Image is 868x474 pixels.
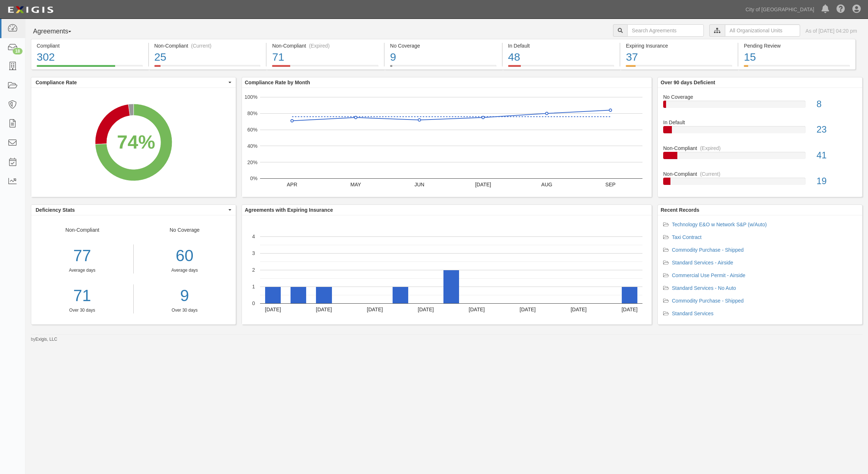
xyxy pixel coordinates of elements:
[627,24,704,37] input: Search Agreements
[242,215,652,324] svg: A chart.
[672,272,745,278] a: Commercial Use Permit - Airside
[31,24,85,39] button: Agreements
[700,170,720,178] div: (Current)
[139,307,231,313] div: Over 30 days
[475,182,491,187] text: [DATE]
[250,175,257,181] text: 0%
[252,234,255,239] text: 4
[367,307,383,312] text: [DATE]
[272,49,378,65] div: 71
[385,65,502,71] a: No Coverage9
[663,93,857,119] a: No Coverage8
[414,182,424,187] text: JUN
[244,94,257,100] text: 100%
[836,5,845,14] i: Help Center - Complianz
[272,42,378,49] div: Non-Compliant (Expired)
[626,42,732,49] div: Expiring Insurance
[672,260,733,266] a: Standard Services - Airside
[252,284,255,289] text: 1
[541,182,552,187] text: AUG
[265,307,281,312] text: [DATE]
[287,182,297,187] text: APR
[31,267,133,274] div: Average days
[742,2,818,17] a: City of [GEOGRAPHIC_DATA]
[31,284,133,307] a: 71
[36,337,57,342] a: Exigis, LLC
[242,88,652,197] svg: A chart.
[245,80,310,85] b: Compliance Rate by Month
[672,222,767,227] a: Technology E&O w Network S&P (w/Auto)
[31,307,133,313] div: Over 30 days
[149,65,266,71] a: Non-Compliant(Current)25
[5,3,56,16] img: logo-5460c22ac91f19d4615b14bd174203de0afe785f0fc80cf4dbbc73dc1793850b.png
[247,159,257,165] text: 20%
[626,49,732,65] div: 37
[31,244,133,267] div: 77
[520,307,536,312] text: [DATE]
[13,48,23,54] div: 18
[661,207,699,213] b: Recent Records
[508,49,615,65] div: 48
[139,284,231,307] a: 9
[350,182,361,187] text: MAY
[117,128,155,155] div: 74%
[672,311,713,316] a: Standard Services
[661,80,715,85] b: Over 90 days Deficient
[658,93,862,101] div: No Coverage
[811,175,862,188] div: 19
[36,206,227,214] span: Deficiency Stats
[316,307,332,312] text: [DATE]
[663,170,857,191] a: Non-Compliant(Current)19
[571,307,587,312] text: [DATE]
[672,285,736,291] a: Standard Services - No Auto
[154,49,261,65] div: 25
[31,226,134,313] div: Non-Compliant
[744,42,850,49] div: Pending Review
[247,127,257,133] text: 60%
[245,207,333,213] b: Agreements with Expiring Insurance
[139,267,231,274] div: Average days
[267,65,384,71] a: Non-Compliant(Expired)71
[139,244,231,267] div: 60
[811,149,862,162] div: 41
[252,300,255,306] text: 0
[620,65,738,71] a: Expiring Insurance37
[658,119,862,126] div: In Default
[672,298,744,304] a: Commodity Purchase - Shipped
[31,88,236,197] svg: A chart.
[252,267,255,273] text: 2
[31,205,236,215] button: Deficiency Stats
[811,98,862,111] div: 8
[508,42,615,49] div: In Default
[31,65,148,71] a: Compliant302
[36,79,227,86] span: Compliance Rate
[658,170,862,178] div: Non-Compliant
[247,110,257,116] text: 80%
[725,24,800,37] input: All Organizational Units
[390,49,496,65] div: 9
[31,77,236,88] button: Compliance Rate
[31,336,57,343] small: by
[134,226,236,313] div: No Coverage
[191,42,211,49] div: (Current)
[469,307,485,312] text: [DATE]
[744,49,850,65] div: 15
[247,143,257,149] text: 40%
[672,247,744,253] a: Commodity Purchase - Shipped
[605,182,616,187] text: SEP
[621,307,637,312] text: [DATE]
[672,234,702,240] a: Taxi Contract
[663,145,857,170] a: Non-Compliant(Expired)41
[658,145,862,152] div: Non-Compliant
[390,42,496,49] div: No Coverage
[418,307,434,312] text: [DATE]
[700,145,721,152] div: (Expired)
[738,65,856,71] a: Pending Review15
[37,49,143,65] div: 302
[806,27,857,35] div: As of [DATE] 04:20 pm
[154,42,261,49] div: Non-Compliant (Current)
